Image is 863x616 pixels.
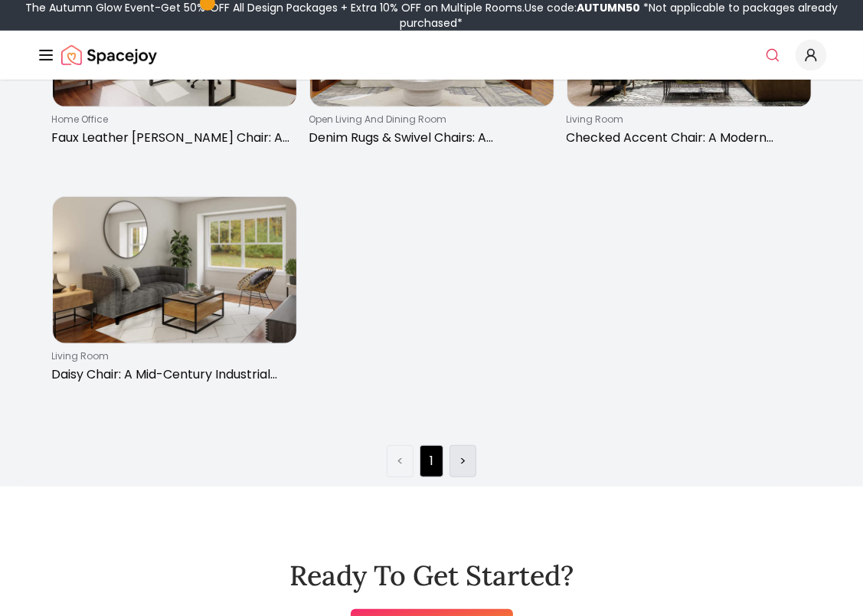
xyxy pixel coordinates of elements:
nav: Global [37,31,826,80]
p: home office [52,113,291,126]
a: Previous page [397,452,404,470]
img: Daisy Chair: A Mid-Century Industrial Living Room [53,197,296,343]
p: open living and dining room [309,113,548,126]
a: Spacejoy [61,40,157,70]
p: Daisy Chair: A Mid-Century Industrial Living Room [52,365,291,384]
a: Daisy Chair: A Mid-Century Industrial Living Roomliving roomDaisy Chair: A Mid-Century Industrial... [52,196,297,390]
h2: Ready To Get Started? [289,560,574,591]
ul: Pagination [387,445,476,477]
img: Spacejoy Logo [61,40,157,70]
p: living room [567,113,806,126]
p: Faux Leather [PERSON_NAME] Chair: A Mid-Century Home Office [52,129,291,147]
p: Denim Rugs & Swivel Chairs: A Traditional Modern Living Room [309,129,548,147]
a: Next page [459,452,466,470]
p: Checked Accent Chair: A Modern Rustic Farmhouse Living Room [567,129,806,147]
p: living room [52,350,291,362]
a: Page 1 is your current page [430,452,433,470]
